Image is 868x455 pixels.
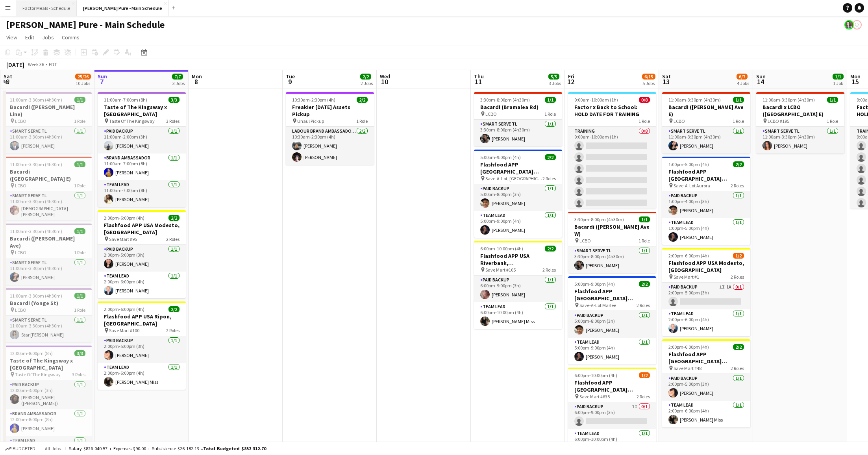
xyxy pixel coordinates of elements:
[26,61,46,67] span: Week 36
[662,218,750,245] app-card-role: Team Lead1/11:00pm-5:00pm (4h)[PERSON_NAME]
[474,104,562,111] h3: Bacardi (Bramalea Rd)
[568,379,656,393] h3: Flashfood APP [GEOGRAPHIC_DATA] [GEOGRAPHIC_DATA], [GEOGRAPHIC_DATA]
[74,293,85,299] span: 1/1
[485,176,542,181] span: Save-A-Lot, [GEOGRAPHIC_DATA]
[6,34,17,41] span: View
[4,380,92,409] app-card-role: Paid Backup1/112:00pm-3:00pm (3h)[PERSON_NAME] ([PERSON_NAME]) [PERSON_NAME]
[668,97,721,103] span: 11:00am-3:30pm (4h30m)
[15,372,61,377] span: Taste Of The Kingsway
[568,288,656,302] h3: Flashfood APP [GEOGRAPHIC_DATA] [GEOGRAPHIC_DATA], [GEOGRAPHIC_DATA]
[168,306,180,312] span: 2/2
[4,191,92,220] app-card-role: Smart Serve TL1/111:00am-3:30pm (4h30m)[DEMOGRAPHIC_DATA][PERSON_NAME]
[637,394,650,400] span: 2 Roles
[662,157,750,245] app-job-card: 1:00pm-5:00pm (4h)2/2Flashfood APP [GEOGRAPHIC_DATA] [GEOGRAPHIC_DATA], [GEOGRAPHIC_DATA] Save-A-...
[69,446,266,451] div: Salary $826 040.57 + Expenses $90.00 + Subsistence $26 182.13 =
[4,235,92,249] h3: Bacardi ([PERSON_NAME] Ave)
[15,118,26,124] span: LCBO
[568,212,656,273] app-job-card: 3:30pm-8:00pm (4h30m)1/1Bacardi ([PERSON_NAME] Ave W) LCBO1 RoleSmart Serve TL1/13:30pm-8:00pm (4...
[763,97,815,103] span: 11:00am-3:30pm (4h30m)
[4,224,92,285] app-job-card: 11:00am-3:30pm (4h30m)1/1Bacardi ([PERSON_NAME] Ave) LCBO1 RoleSmart Serve TL1/111:00am-3:30pm (4...
[4,104,92,118] h3: Bacardi ([PERSON_NAME] Line)
[668,161,709,167] span: 1:00pm-5:00pm (4h)
[168,215,180,221] span: 2/2
[98,92,186,207] app-job-card: 11:00am-7:00pm (8h)3/3Taste of The Kingsway x [GEOGRAPHIC_DATA] Taste Of The Kingsway3 RolesPaid ...
[98,127,186,154] app-card-role: Paid Backup1/111:00am-2:00pm (3h)[PERSON_NAME]
[74,161,85,167] span: 1/1
[731,365,744,371] span: 2 Roles
[545,97,556,103] span: 1/1
[4,409,92,436] app-card-role: Brand Ambassador1/112:00pm-8:00pm (8h)[PERSON_NAME]
[292,97,335,103] span: 10:30am-2:30pm (4h)
[98,301,186,390] app-job-card: 2:00pm-6:00pm (4h)2/2Flashfood APP USA Ripon, [GEOGRAPHIC_DATA] Save Mart #1002 RolesPaid Backup1...
[579,394,610,400] span: Save Mart #635
[474,241,562,329] app-job-card: 6:00pm-10:00pm (4h)2/2Flashfood APP USA Riverbank, [GEOGRAPHIC_DATA] Save Mart #1052 RolesPaid Ba...
[172,80,185,86] div: 3 Jobs
[474,302,562,329] app-card-role: Team Lead1/16:00pm-10:00pm (4h)[PERSON_NAME] Miss
[4,288,92,342] app-job-card: 11:00am-3:30pm (4h30m)1/1Bacardi (Yonge St) LCBO1 RoleSmart Serve TL1/111:00am-3:30pm (4h30m)Star...
[474,184,562,211] app-card-role: Paid Backup1/15:00pm-8:00pm (3h)[PERSON_NAME]
[574,281,615,287] span: 5:00pm-9:00pm (4h)
[4,258,92,285] app-card-role: Smart Serve TL1/111:00am-3:30pm (4h30m)[PERSON_NAME]
[10,350,53,356] span: 12:00pm-8:00pm (8h)
[733,253,744,259] span: 1/2
[637,302,650,308] span: 2 Roles
[98,210,186,298] app-job-card: 2:00pm-6:00pm (4h)2/2Flashfood APP USA Modesto, [GEOGRAPHIC_DATA] Save Mart #952 RolesPaid Backup...
[568,92,656,209] div: 9:00am-10:00am (1h)0/8Factor x Back to School: HOLD DATE FOR TRAINING1 RoleTraining0/89:00am-10:0...
[42,34,54,41] span: Jobs
[756,92,844,154] app-job-card: 11:00am-3:30pm (4h30m)1/1Bacardi x LCBO ([GEOGRAPHIC_DATA] E) LCBO #1951 RoleSmart Serve TL1/111:...
[74,97,85,103] span: 1/1
[203,446,266,451] span: Total Budgeted $852 312.70
[104,97,147,103] span: 11:00am-7:00pm (8h)
[639,238,650,244] span: 1 Role
[485,111,497,117] span: LCBO
[473,77,484,86] span: 11
[662,339,750,427] app-job-card: 2:00pm-6:00pm (4h)2/2Flashfood APP [GEOGRAPHIC_DATA] [GEOGRAPHIC_DATA], [GEOGRAPHIC_DATA] Save Ma...
[172,74,183,80] span: 7/7
[662,248,750,336] div: 2:00pm-6:00pm (4h)1/2Flashfood APP USA Modesto, [GEOGRAPHIC_DATA] Save Mart #12 RolesPaid Backup1...
[49,61,57,67] div: EDT
[2,77,12,86] span: 6
[286,104,374,118] h3: Freakier [DATE] Assets Pickup
[737,74,748,80] span: 6/7
[662,104,750,118] h3: Bacardi ([PERSON_NAME] Ave E)
[662,191,750,218] app-card-role: Paid Backup1/11:00pm-4:00pm (3h)[PERSON_NAME]
[75,74,91,80] span: 25/26
[574,97,618,103] span: 9:00am-10:00am (1h)
[474,161,562,175] h3: Flashfood APP [GEOGRAPHIC_DATA] [GEOGRAPHIC_DATA], [GEOGRAPHIC_DATA]
[76,80,91,86] div: 10 Jobs
[98,313,186,327] h3: Flashfood APP USA Ripon, [GEOGRAPHIC_DATA]
[642,80,655,86] div: 5 Jobs
[10,161,62,167] span: 11:00am-3:30pm (4h30m)
[77,0,169,16] button: [PERSON_NAME] Pure - Main Schedule
[662,283,750,309] app-card-role: Paid Backup1I1A0/12:00pm-5:00pm (3h)
[639,281,650,287] span: 2/2
[756,73,766,80] span: Sun
[4,157,92,220] div: 11:00am-3:30pm (4h30m)1/1Bacardi ([GEOGRAPHIC_DATA] E) LCBO1 RoleSmart Serve TL1/111:00am-3:30pm ...
[544,111,556,117] span: 1 Role
[192,73,202,80] span: Mon
[13,446,35,451] span: Budgeted
[542,267,556,273] span: 2 Roles
[72,372,85,377] span: 3 Roles
[662,374,750,401] app-card-role: Paid Backup1/12:00pm-5:00pm (3h)[PERSON_NAME]
[297,118,324,124] span: Uhaul Pickup
[642,74,655,80] span: 6/15
[480,154,521,160] span: 5:00pm-9:00pm (4h)
[168,97,180,103] span: 3/3
[474,73,484,80] span: Thu
[568,246,656,273] app-card-role: Smart Serve TL1/13:30pm-8:00pm (4h30m)[PERSON_NAME]
[639,216,650,222] span: 1/1
[474,252,562,266] h3: Flashfood APP USA Riverbank, [GEOGRAPHIC_DATA]
[485,267,516,273] span: Save Mart #105
[474,150,562,238] app-job-card: 5:00pm-9:00pm (4h)2/2Flashfood APP [GEOGRAPHIC_DATA] [GEOGRAPHIC_DATA], [GEOGRAPHIC_DATA] Save-A-...
[98,336,186,363] app-card-role: Paid Backup1/12:00pm-5:00pm (3h)[PERSON_NAME]
[756,127,844,154] app-card-role: Smart Serve TL1/111:00am-3:30pm (4h30m)[PERSON_NAME]
[674,274,699,280] span: Save Mart #1
[4,444,37,453] button: Budgeted
[4,357,92,371] h3: Taste of The Kingsway x [GEOGRAPHIC_DATA]
[286,127,374,165] app-card-role: Labour Brand Ambassadors2/210:30am-2:30pm (4h)[PERSON_NAME][PERSON_NAME]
